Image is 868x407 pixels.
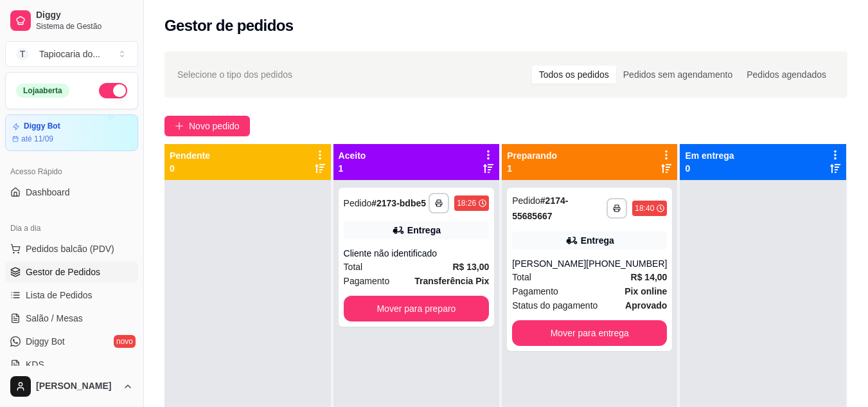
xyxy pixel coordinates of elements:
[624,286,667,296] strong: Pix online
[5,262,138,282] a: Gestor de Pedidos
[371,198,426,208] strong: # 2173-bdbe5
[339,149,366,162] p: Aceito
[512,320,667,346] button: Mover para entrega
[24,122,60,131] article: Diggy Bot
[616,66,740,84] div: Pedidos sem agendamento
[5,114,138,151] a: Diggy Botaté 11/09
[177,68,292,82] span: Selecione o tipo dos pedidos
[586,257,667,270] div: [PHONE_NUMBER]
[26,312,83,325] span: Salão / Mesas
[344,260,363,274] span: Total
[512,195,540,206] span: Pedido
[5,182,138,203] a: Dashboard
[5,41,138,67] button: Select a team
[170,149,210,162] p: Pendente
[16,84,69,98] div: Loja aberta
[344,296,490,321] button: Mover para preparo
[344,247,490,260] div: Cliente não identificado
[99,83,127,98] button: Alterar Status
[26,186,70,199] span: Dashboard
[36,381,118,392] span: [PERSON_NAME]
[26,289,93,302] span: Lista de Pedidos
[512,195,568,221] strong: # 2174-55685667
[36,10,133,21] span: Diggy
[507,162,557,175] p: 1
[5,5,138,36] a: DiggySistema de Gestão
[26,358,44,371] span: KDS
[189,119,240,133] span: Novo pedido
[26,335,65,348] span: Diggy Bot
[175,122,184,131] span: plus
[407,224,441,237] div: Entrega
[740,66,833,84] div: Pedidos agendados
[512,284,558,298] span: Pagamento
[457,198,476,208] div: 18:26
[532,66,616,84] div: Todos os pedidos
[685,149,734,162] p: Em entrega
[339,162,366,175] p: 1
[164,15,294,36] h2: Gestor de pedidos
[344,198,372,208] span: Pedido
[164,116,250,136] button: Novo pedido
[5,354,138,375] a: KDS
[631,272,668,282] strong: R$ 14,00
[512,298,598,312] span: Status do pagamento
[685,162,734,175] p: 0
[414,276,489,286] strong: Transferência Pix
[21,134,53,144] article: até 11/09
[5,331,138,352] a: Diggy Botnovo
[26,266,100,278] span: Gestor de Pedidos
[5,308,138,329] a: Salão / Mesas
[16,48,29,60] span: T
[635,203,654,213] div: 18:40
[625,300,667,311] strong: aprovado
[39,48,100,60] div: Tapiocaria do ...
[5,285,138,305] a: Lista de Pedidos
[507,149,557,162] p: Preparando
[5,371,138,402] button: [PERSON_NAME]
[5,218,138,239] div: Dia a dia
[512,257,586,270] div: [PERSON_NAME]
[344,274,390,288] span: Pagamento
[581,234,614,247] div: Entrega
[170,162,210,175] p: 0
[5,161,138,182] div: Acesso Rápido
[5,239,138,259] button: Pedidos balcão (PDV)
[512,270,531,284] span: Total
[452,262,489,272] strong: R$ 13,00
[26,242,114,255] span: Pedidos balcão (PDV)
[36,21,133,32] span: Sistema de Gestão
